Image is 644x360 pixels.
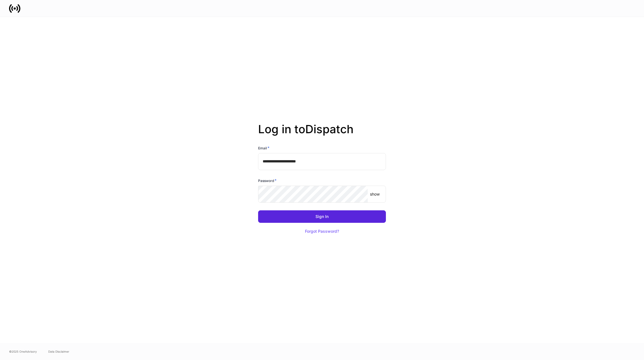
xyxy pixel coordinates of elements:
h6: Email [258,145,269,151]
h6: Password [258,178,277,183]
span: © 2025 OneAdvisory [9,349,37,354]
h2: Log in to Dispatch [258,122,386,145]
p: show [370,191,380,197]
button: Forgot Password? [298,225,346,238]
a: Data Disclaimer [48,349,69,354]
button: Sign In [258,210,386,223]
div: Sign In [315,215,329,219]
div: Forgot Password? [305,229,339,233]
